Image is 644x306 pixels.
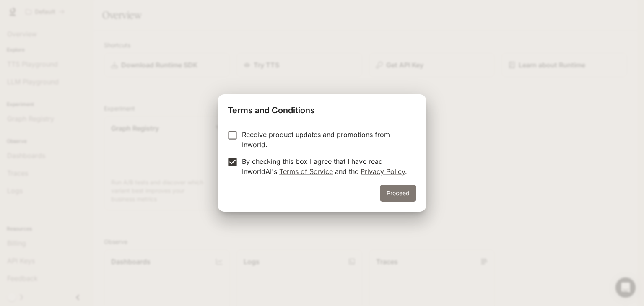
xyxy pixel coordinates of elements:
h2: Terms and Conditions [218,94,426,123]
p: Receive product updates and promotions from Inworld. [242,130,410,150]
a: Privacy Policy [361,167,405,176]
p: By checking this box I agree that I have read InworldAI's and the . [242,156,410,176]
button: Proceed [380,185,416,202]
a: Terms of Service [279,167,333,176]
